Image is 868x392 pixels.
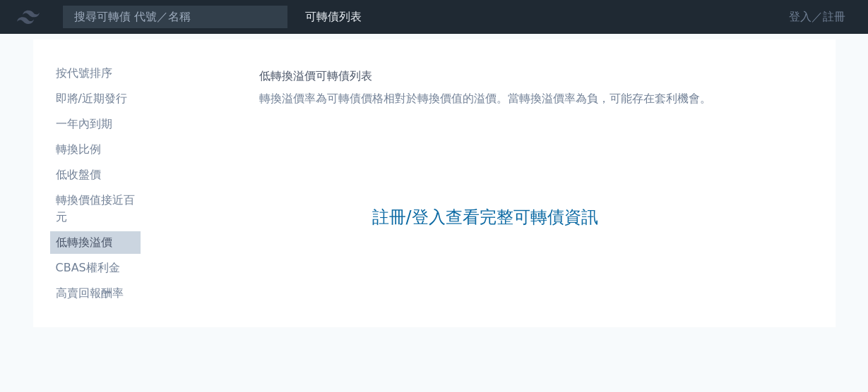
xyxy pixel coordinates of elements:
a: 登入／註冊 [778,6,857,28]
a: 轉換價值接近百元 [50,189,141,228]
a: CBAS權利金 [50,257,141,279]
a: 可轉債列表 [305,10,362,23]
a: 高賣回報酬率 [50,282,141,305]
li: 低轉換溢價 [50,234,141,251]
li: 低收盤價 [50,166,141,183]
input: 搜尋可轉債 代號／名稱 [62,5,288,29]
a: 一年內到期 [50,113,141,135]
li: 轉換比例 [50,141,141,158]
a: 轉換比例 [50,138,141,161]
li: 即將/近期發行 [50,90,141,107]
a: 即將/近期發行 [50,87,141,110]
li: CBAS權利金 [50,259,141,276]
p: 轉換溢價率為可轉債價格相對於轉換價值的溢價。當轉換溢價率為負，可能存在套利機會。 [259,90,711,107]
li: 轉換價值接近百元 [50,192,141,226]
a: 低收盤價 [50,164,141,186]
a: 註冊/登入查看完整可轉債資訊 [371,206,598,228]
h1: 低轉換溢價可轉債列表 [259,68,711,85]
a: 按代號排序 [50,62,141,85]
li: 高賣回報酬率 [50,285,141,302]
li: 按代號排序 [50,65,141,82]
li: 一年內到期 [50,116,141,133]
a: 低轉換溢價 [50,231,141,254]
